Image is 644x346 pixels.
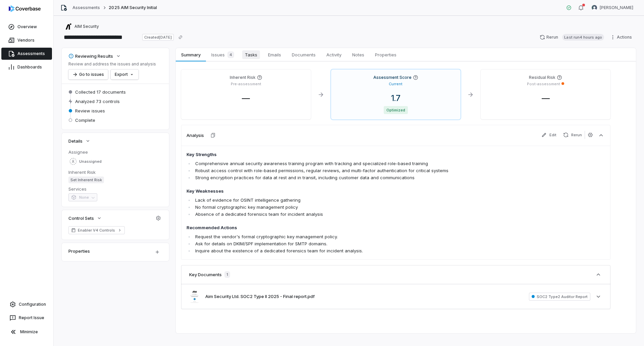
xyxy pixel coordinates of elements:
span: Configuration [19,302,46,307]
span: — [536,93,555,103]
p: Post-assessment [527,82,560,87]
button: Edit [539,131,559,139]
span: Set Inherent Risk [68,177,104,183]
li: Absence of a dedicated forensics team for incident analysis [194,211,521,218]
img: Melanie Lorent avatar [592,5,597,10]
button: RerunLast run4 hours ago [536,32,608,42]
a: Assessments [1,48,52,60]
span: Tasks [242,50,260,59]
h4: Key Weaknesses [186,188,521,195]
span: Report Issue [19,315,44,320]
span: 1 [224,271,230,278]
a: Dashboards [1,61,52,73]
button: Reviewing Results [66,50,123,62]
a: Overview [1,21,52,33]
li: Request the vendor's formal cryptographic key management policy. [194,233,521,240]
a: Enabler V4 Controls [68,226,125,234]
button: Control Sets [66,212,104,224]
p: Pre-assessment [231,82,261,87]
li: Comprehensive annual security awareness training program with tracking and specialized role-based... [194,160,521,167]
button: Aim Security Ltd. SOC2 Type II 2025 - Final report.pdf [205,293,315,300]
span: Dashboards [17,64,42,70]
h3: Analysis [186,132,204,138]
span: Minimize [20,329,38,335]
span: Documents [289,50,318,59]
p: Current [389,82,402,87]
span: Control Sets [68,215,94,221]
span: Details [68,138,83,144]
li: Strong encryption practices for data at rest and in transit, including customer data and communic... [194,174,521,181]
button: Actions [608,32,636,42]
span: 1.7 [386,93,406,103]
span: Last run 4 hours ago [562,34,604,41]
span: 2025 AIM Security Initial [109,5,157,10]
h4: Inherent Risk [230,75,256,80]
button: Rerun [560,131,585,139]
span: Activity [324,50,344,59]
span: Notes [350,50,367,59]
button: Melanie Lorent avatar[PERSON_NAME] [588,3,637,13]
button: Export [111,69,139,80]
img: logo-D7KZi-bG.svg [9,5,41,12]
li: Lack of evidence for OSINT intelligence gathering [194,197,521,204]
span: Unassigned [79,159,102,164]
span: SOC2 Type2 Auditor Report [529,293,590,301]
dt: Assignee [68,149,162,155]
span: AIM Security [74,24,99,29]
h3: Key Documents [189,271,222,278]
button: Minimize [3,325,51,339]
a: Configuration [3,298,51,310]
span: Vendors [17,38,35,43]
span: — [236,93,255,103]
li: No formal cryptographic key management policy [194,204,521,211]
span: Emails [265,50,284,59]
h4: Assessment Score [373,75,412,80]
span: 4 [227,51,234,58]
span: [PERSON_NAME] [600,5,633,10]
span: Complete [75,117,95,123]
img: abdcae9bd9f548ed8be89cd3e1208232.jpg [189,290,200,303]
span: Analyzed 73 controls [75,98,120,104]
button: Details [66,135,93,147]
li: Inquire about the existence of a dedicated forensics team for incident analysis. [194,247,521,254]
span: Review issues [75,108,105,114]
span: Created [DATE] [142,34,174,41]
span: Enabler V4 Controls [78,228,115,233]
span: Collected 17 documents [75,89,126,95]
span: Overview [17,24,37,30]
a: Assessments [72,5,100,10]
span: Summary [178,50,203,59]
h4: Recommended Actions [186,225,521,231]
button: Copy link [174,31,186,43]
a: Vendors [1,34,52,46]
span: Issues [209,50,237,59]
button: Go to issues [68,69,108,80]
span: Properties [372,50,399,59]
h4: Residual Risk [529,75,555,80]
dt: Services [68,186,162,192]
div: Reviewing Results [68,53,113,59]
p: Review and address the issues and analysis [68,61,156,67]
span: Assessments [17,51,45,56]
li: Ask for details on DKIM/SPF implementation for SMTP domains. [194,240,521,247]
button: https://aim.security/AIM Security [63,20,101,33]
button: Report Issue [3,312,51,324]
dt: Inherent Risk [68,169,162,175]
h4: Key Strengths [186,151,521,158]
li: Robust access control with role-based permissions, regular reviews, and multi-factor authenticati... [194,167,521,174]
span: Optimized [384,106,408,114]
